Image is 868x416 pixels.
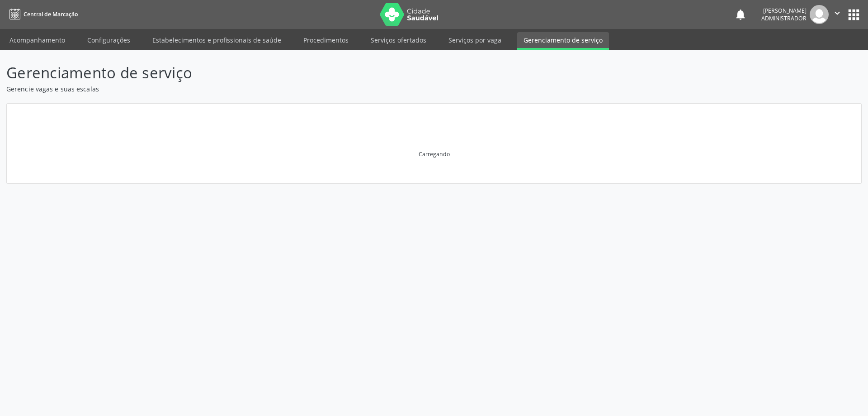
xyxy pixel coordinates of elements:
a: Estabelecimentos e profissionais de saúde [146,32,288,48]
a: Serviços ofertados [364,32,433,48]
button: apps [846,7,862,23]
a: Procedimentos [297,32,355,48]
img: img [810,5,829,24]
div: Carregando [419,150,450,158]
a: Gerenciamento de serviço [517,32,609,50]
i:  [832,8,842,18]
span: Central de Marcação [24,10,78,18]
p: Gerencie vagas e suas escalas [6,84,605,94]
a: Serviços por vaga [442,32,508,48]
a: Acompanhamento [3,32,71,48]
p: Gerenciamento de serviço [6,62,605,84]
button:  [829,5,846,24]
div: [PERSON_NAME] [761,7,807,14]
button: notifications [734,8,747,21]
a: Central de Marcação [6,7,78,22]
a: Configurações [81,32,137,48]
span: Administrador [761,14,807,22]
